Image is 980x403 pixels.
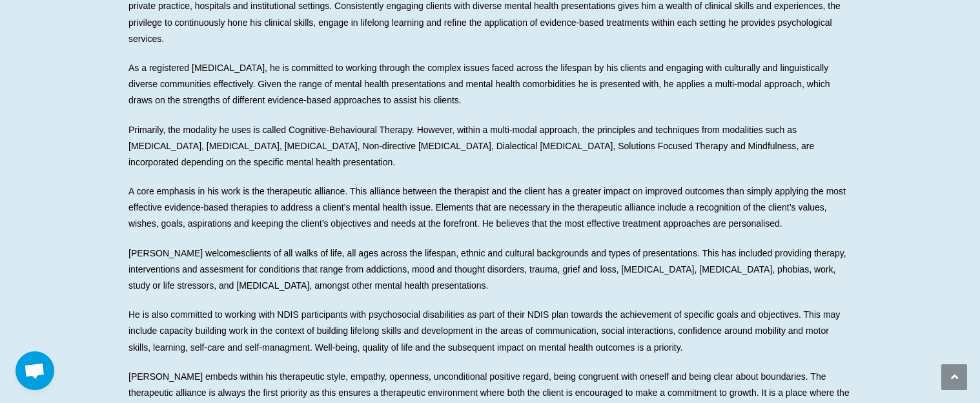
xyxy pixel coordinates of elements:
a: Open chat [15,351,54,390]
span: Primarily, the modality he uses is called Cognitive-Behavioural Therapy. However, within a multi-... [128,125,814,167]
span: [PERSON_NAME] welcomes [128,248,245,258]
span: He is also committed to working with NDIS participants with psychosocial disabilities as part of ... [128,309,840,352]
span: clients of all walks of life, all ages across the lifespan, ethnic and cultural backgrounds and t... [128,248,846,291]
span: A core emphasis in his work is the therapeutic alliance. This alliance between the therapist and ... [128,186,846,229]
a: Scroll to the top of the page [941,364,967,390]
span: As a registered [MEDICAL_DATA], he is committed to working through the complex issues faced acros... [128,63,830,105]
